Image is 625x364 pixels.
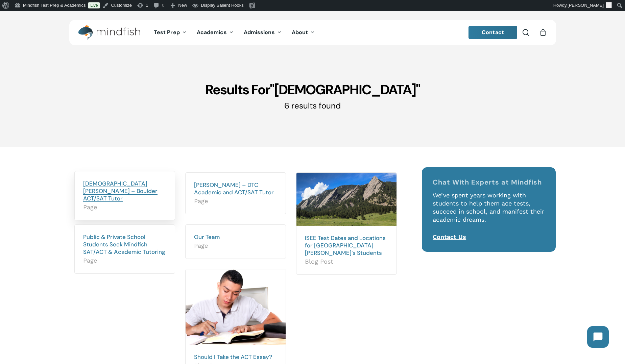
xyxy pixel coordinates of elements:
span: Blog Post [305,258,388,266]
span: 6 results found [284,100,341,111]
a: Contact [468,26,517,39]
span: Test Prep [154,29,180,36]
a: [PERSON_NAME] – DTC Academic and ACT/SAT Tutor [194,181,274,196]
a: Academics [192,30,239,35]
span: Page [194,197,277,205]
a: About [287,30,320,35]
a: Live [88,2,100,8]
h1: Results For [69,81,556,98]
span: "[DEMOGRAPHIC_DATA]" [270,81,420,98]
a: Admissions [239,30,287,35]
span: Academics [197,29,227,36]
a: Should I Take the ACT Essay? [194,353,272,361]
h4: Chat With Experts at Mindfish [433,178,545,186]
span: Page [83,257,166,265]
span: Contact [482,29,504,36]
span: Page [83,203,166,211]
span: [PERSON_NAME] [568,3,604,8]
span: About [292,29,308,36]
iframe: Chatbot [580,319,616,355]
nav: Main Menu [149,20,320,45]
span: Page [194,242,277,250]
a: Contact Us [433,233,466,240]
a: ISEE Test Dates and Locations for [GEOGRAPHIC_DATA][PERSON_NAME]’s Students [305,234,386,257]
span: Admissions [244,29,275,36]
a: Cart [539,29,547,36]
a: [DEMOGRAPHIC_DATA][PERSON_NAME] – Boulder ACT/SAT Tutor [83,180,158,202]
header: Main Menu [69,20,556,45]
p: We’ve spent years working with students to help them ace tests, succeed in school, and manifest t... [433,191,545,233]
a: Test Prep [149,30,192,35]
a: Public & Private School Students Seek Mindfish SAT/ACT & Academic Tutoring [83,233,165,256]
a: Our Team [194,233,220,241]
